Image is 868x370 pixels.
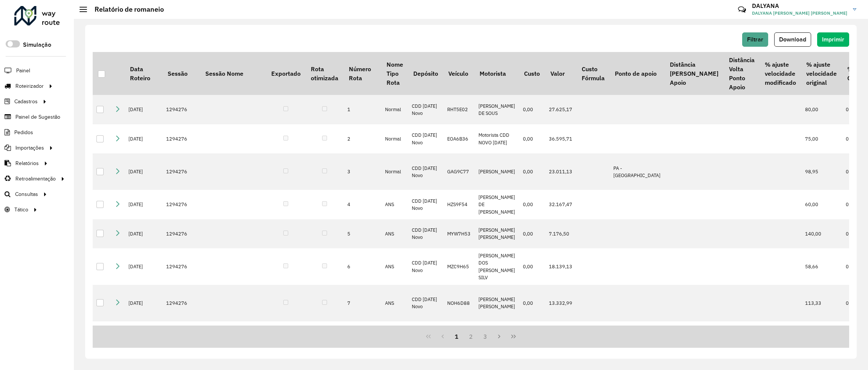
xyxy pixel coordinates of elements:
td: 0,00 [842,219,868,249]
button: 3 [478,329,492,344]
span: Cadastros [14,98,38,105]
td: CDD [DATE] Novo [408,219,443,249]
td: 13.332,99 [545,285,576,321]
td: 60,00 [801,190,842,219]
td: 4 [344,190,381,219]
th: Data Roteiro [125,52,162,95]
th: Custo Fórmula [576,52,610,95]
td: 23.011,13 [545,153,576,190]
th: Valor [545,52,576,95]
button: Next Page [492,329,507,344]
span: DALYANA [PERSON_NAME] [PERSON_NAME] [752,10,847,17]
td: [PERSON_NAME] DE [PERSON_NAME] [475,190,519,219]
td: ANS [381,219,408,249]
button: Imprimir [817,32,849,47]
td: 7.176,50 [545,219,576,249]
td: NOH6D88 [443,285,475,321]
td: [DATE] [125,285,162,321]
td: 0,00 [842,95,868,124]
td: 1 [344,95,381,124]
td: 140,00 [801,219,842,249]
td: Normal [381,95,408,124]
button: Filtrar [742,32,768,47]
th: % ajuste velocidade original [801,52,842,95]
button: 2 [464,329,478,344]
td: 1294276 [162,153,200,190]
td: ANS [381,190,408,219]
td: [DATE] [125,95,162,124]
span: Importações [15,144,44,152]
td: [PERSON_NAME] [PERSON_NAME] [475,219,519,249]
button: 1 [449,329,464,344]
th: Número Rota [344,52,381,95]
span: Tático [14,206,28,214]
td: 0,00 [842,321,868,351]
td: 0,00 [842,248,868,285]
th: Exportado [266,52,306,95]
th: % Custo [842,52,868,95]
td: 0,00 [519,248,545,285]
th: Rota otimizada [306,52,343,95]
td: 3 [344,153,381,190]
td: [PERSON_NAME] [PERSON_NAME] [475,285,519,321]
th: Custo [519,52,545,95]
td: 8 [344,321,381,351]
td: 113,33 [801,285,842,321]
td: 58,66 [801,248,842,285]
td: 0,00 [519,219,545,249]
td: 7 [344,285,381,321]
td: [DATE] [125,248,162,285]
th: Depósito [408,52,443,95]
th: Ponto de apoio [610,52,665,95]
td: Normal [381,153,408,190]
td: CDD [DATE] Novo [408,124,443,154]
td: 32.167,47 [545,190,576,219]
td: 0,00 [519,190,545,219]
span: Roteirizador [15,82,44,90]
td: 1294276 [162,124,200,154]
td: 75,00 [801,124,842,154]
td: ANS [381,248,408,285]
td: [DATE] [125,153,162,190]
td: GAG9C77 [443,153,475,190]
td: Motorista CDD NOVO [DATE] [475,321,519,351]
td: [DATE] [125,124,162,154]
td: ANS [381,321,408,351]
td: 1294276 [162,219,200,249]
td: [PERSON_NAME] DOS [PERSON_NAME] SILV [475,248,519,285]
td: CDD [DATE] Novo [408,321,443,351]
td: CDD [DATE] Novo [408,248,443,285]
td: [DATE] [125,321,162,351]
td: MZC9H65 [443,248,475,285]
td: [PERSON_NAME] DE SOUS [475,95,519,124]
td: Motorista CDD NOVO [DATE] [475,124,519,154]
td: HZS9F54 [443,190,475,219]
span: Filtrar [747,36,763,43]
td: RHT5E02 [443,95,475,124]
td: 0,00 [842,285,868,321]
span: Consultas [15,190,38,198]
td: 1294276 [162,248,200,285]
h3: DALYANA [752,2,847,9]
td: 0,00 [519,124,545,154]
td: 36.595,71 [545,124,576,154]
th: Sessão Nome [200,52,266,95]
td: ANS [381,285,408,321]
td: 98,95 [801,153,842,190]
td: 1294276 [162,321,200,351]
td: 80,00 [801,95,842,124]
td: CDD [DATE] Novo [408,285,443,321]
th: Nome Tipo Rota [381,52,408,95]
td: 0,00 [842,124,868,154]
td: 2 [344,124,381,154]
span: Imprimir [822,36,844,43]
td: 1294276 [162,285,200,321]
td: PA - [GEOGRAPHIC_DATA] [610,153,665,190]
td: [DATE] [125,219,162,249]
td: CDD [DATE] Novo [408,153,443,190]
td: 70,00 [801,321,842,351]
span: Painel de Sugestão [15,113,60,121]
td: 40.428,85 [545,321,576,351]
td: 5 [344,219,381,249]
td: 0,00 [519,153,545,190]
